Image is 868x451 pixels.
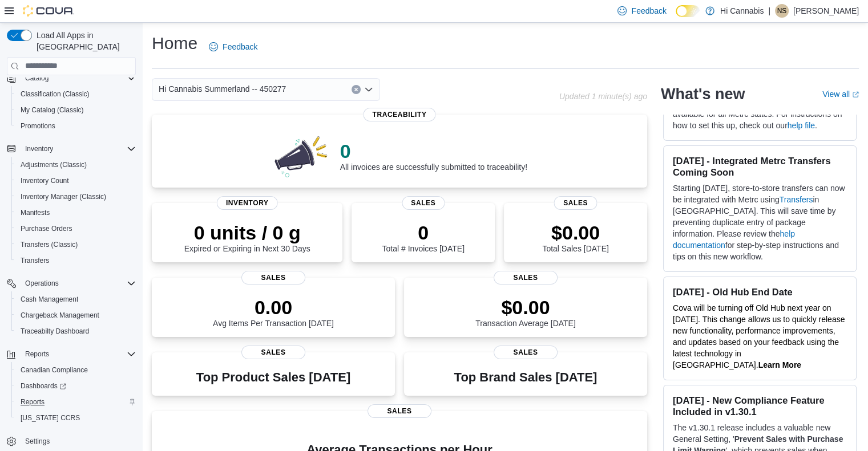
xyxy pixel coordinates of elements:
[21,397,45,407] span: Reports
[21,121,55,131] span: Promotions
[23,5,74,17] img: Cova
[673,395,847,417] h3: [DATE] - New Compliance Feature Included in v1.30.1
[21,256,49,265] span: Transfers
[16,308,136,322] span: Chargeback Management
[340,140,527,162] p: 0
[184,221,310,253] div: Expired or Expiring in Next 30 Days
[16,119,136,133] span: Promotions
[16,411,84,425] a: [US_STATE] CCRS
[213,296,334,319] p: 0.00
[21,224,72,233] span: Purchase Orders
[16,292,136,306] span: Cash Management
[11,362,140,378] button: Canadian Compliance
[16,174,74,188] a: Inventory Count
[673,303,845,369] span: Cova will be turning off Old Hub next year on [DATE]. This change allows us to quickly release ne...
[352,85,361,94] button: Clear input
[494,271,558,285] span: Sales
[542,221,608,253] div: Total Sales [DATE]
[673,155,847,178] h3: [DATE] - Integrated Metrc Transfers Coming Soon
[363,108,435,121] span: Traceability
[661,85,745,103] h2: What's new
[16,379,71,393] a: Dashboards
[16,254,136,267] span: Transfers
[21,347,54,361] button: Reports
[631,5,666,17] span: Feedback
[241,271,305,285] span: Sales
[21,365,88,375] span: Canadian Compliance
[554,196,597,210] span: Sales
[21,413,80,422] span: [US_STATE] CCRS
[475,296,576,319] p: $0.00
[21,142,136,156] span: Inventory
[16,158,136,172] span: Adjustments (Classic)
[2,141,140,157] button: Inventory
[16,87,136,101] span: Classification (Classic)
[16,395,49,409] a: Reports
[11,291,140,307] button: Cash Management
[368,404,431,418] span: Sales
[16,206,54,220] a: Manifests
[16,87,94,101] a: Classification (Classic)
[852,91,859,98] svg: External link
[11,394,140,410] button: Reports
[11,157,140,173] button: Adjustments (Classic)
[16,103,136,117] span: My Catalog (Classic)
[25,144,53,153] span: Inventory
[16,190,136,204] span: Inventory Manager (Classic)
[21,71,136,85] span: Catalog
[2,70,140,86] button: Catalog
[11,253,140,269] button: Transfers
[16,238,136,251] span: Transfers (Classic)
[2,433,140,449] button: Settings
[213,296,334,328] div: Avg Items Per Transaction [DATE]
[676,5,700,17] input: Dark Mode
[16,238,82,251] a: Transfers (Classic)
[559,92,647,101] p: Updated 1 minute(s) ago
[21,71,53,85] button: Catalog
[11,189,140,205] button: Inventory Manager (Classic)
[402,196,445,210] span: Sales
[673,286,847,298] h3: [DATE] - Old Hub End Date
[21,142,58,156] button: Inventory
[382,221,464,244] p: 0
[16,206,136,220] span: Manifests
[21,160,87,169] span: Adjustments (Classic)
[16,395,136,409] span: Reports
[21,192,106,201] span: Inventory Manager (Classic)
[21,434,136,448] span: Settings
[16,254,54,267] a: Transfers
[21,295,78,304] span: Cash Management
[758,360,801,369] a: Learn More
[21,277,136,290] span: Operations
[340,140,527,172] div: All invoices are successfully submitted to traceability!
[241,346,305,359] span: Sales
[21,327,89,336] span: Traceabilty Dashboard
[16,324,94,338] a: Traceabilty Dashboard
[25,279,59,288] span: Operations
[382,221,464,253] div: Total # Invoices [DATE]
[25,74,49,83] span: Catalog
[11,307,140,323] button: Chargeback Management
[475,296,576,328] div: Transaction Average [DATE]
[16,190,111,204] a: Inventory Manager (Classic)
[16,222,136,235] span: Purchase Orders
[775,4,789,18] div: Nicole Sunderman
[16,174,136,188] span: Inventory Count
[494,346,558,359] span: Sales
[2,346,140,362] button: Reports
[16,119,60,133] a: Promotions
[223,41,257,52] span: Feedback
[21,240,78,249] span: Transfers (Classic)
[21,311,99,320] span: Chargeback Management
[21,90,90,99] span: Classification (Classic)
[11,86,140,102] button: Classification (Classic)
[21,434,54,448] a: Settings
[768,4,770,18] p: |
[2,275,140,291] button: Operations
[11,323,140,339] button: Traceabilty Dashboard
[11,118,140,134] button: Promotions
[16,379,136,393] span: Dashboards
[11,237,140,253] button: Transfers (Classic)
